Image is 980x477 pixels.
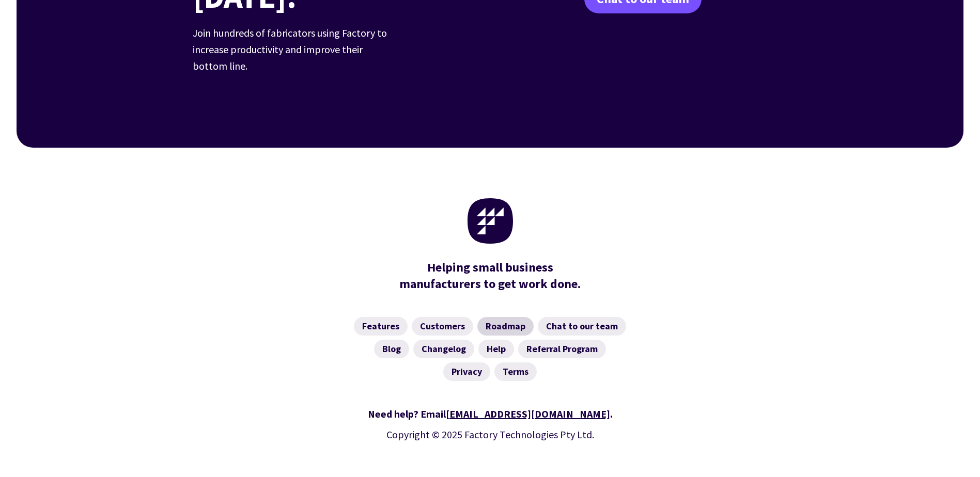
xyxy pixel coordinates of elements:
a: Blog [374,340,409,358]
a: Privacy [443,362,490,381]
div: Need help? Email . [193,406,788,422]
a: Referral Program [518,340,606,358]
p: Copyright © 2025 Factory Technologies Pty Ltd. [193,426,788,443]
mark: Helping small business [427,259,553,276]
div: manufacturers to get work done. [395,259,586,292]
iframe: Chat Widget [808,365,980,477]
a: Features [354,317,408,336]
a: Changelog [413,340,474,358]
p: Join hundreds of fabricators using Factory to increase productivity and improve their bottom line. [193,25,394,74]
a: Chat to our team [538,317,626,336]
a: Roadmap [477,317,534,336]
a: Terms [494,362,537,381]
a: Customers [412,317,473,336]
a: [EMAIL_ADDRESS][DOMAIN_NAME] [446,407,610,420]
a: Help [478,340,514,358]
nav: Footer Navigation [193,317,788,381]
